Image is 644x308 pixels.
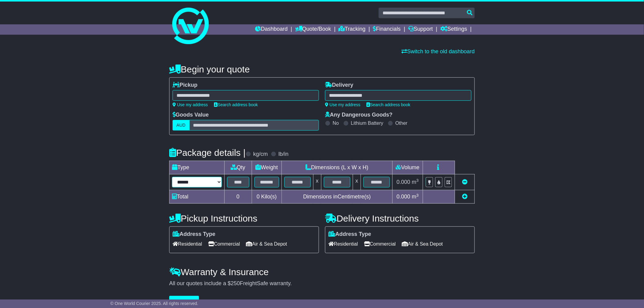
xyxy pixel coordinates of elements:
span: Residential [328,239,358,249]
td: Dimensions (L x W x H) [282,161,392,174]
label: Lithium Battery [351,120,383,126]
sup: 3 [416,178,419,183]
span: Residential [173,239,202,249]
h4: Warranty & Insurance [169,267,475,277]
td: 0 [224,190,252,204]
label: Any Dangerous Goods? [325,112,393,118]
label: Address Type [328,231,371,238]
div: All our quotes include a $ FreightSafe warranty. [169,280,475,287]
span: 0.000 [397,194,410,200]
label: kg/cm [253,151,268,158]
label: No [333,120,339,126]
a: Switch to the old dashboard [402,48,475,54]
span: Air & Sea Depot [246,239,287,249]
label: Pickup [173,82,198,89]
td: Type [170,161,225,174]
td: Kilo(s) [252,190,282,204]
a: Use my address [173,102,208,107]
td: Total [170,190,225,204]
h4: Begin your quote [169,64,475,74]
button: Get Quotes [169,296,199,306]
a: Search address book [366,102,410,107]
span: 250 [231,280,240,286]
span: Commercial [208,239,240,249]
span: m [412,179,419,185]
span: © One World Courier 2025. All rights reserved. [110,301,198,306]
a: Tracking [339,24,366,35]
a: Remove this item [462,179,467,185]
h4: Package details | [169,148,246,158]
td: x [353,174,361,190]
a: Search address book [214,102,258,107]
td: x [313,174,321,190]
label: AUD [173,120,190,131]
td: Qty [224,161,252,174]
a: Use my address [325,102,360,107]
td: Weight [252,161,282,174]
a: Add new item [462,194,467,200]
a: Quote/Book [295,24,331,35]
a: Dashboard [255,24,288,35]
h4: Delivery Instructions [325,213,475,223]
span: Air & Sea Depot [402,239,443,249]
a: Support [408,24,433,35]
label: Goods Value [173,112,209,118]
sup: 3 [416,193,419,198]
td: Volume [392,161,423,174]
label: Other [395,120,408,126]
a: Settings [440,24,467,35]
label: Address Type [173,231,215,238]
label: lb/in [278,151,289,158]
span: 0 [257,194,260,200]
label: Delivery [325,82,353,89]
span: m [412,194,419,200]
span: Commercial [364,239,396,249]
a: Financials [373,24,401,35]
h4: Pickup Instructions [169,213,319,223]
span: 0.000 [397,179,410,185]
td: Dimensions in Centimetre(s) [282,190,392,204]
